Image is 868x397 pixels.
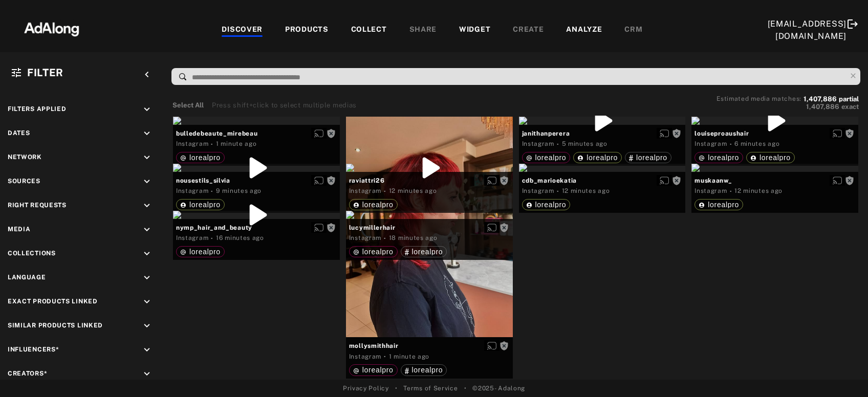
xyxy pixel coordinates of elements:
span: Creators* [8,370,47,377]
span: © 2025 - Adalong [472,384,525,393]
span: lorealpro [189,248,221,256]
span: louiseproaushair [695,129,855,138]
i: keyboard_arrow_down [141,344,153,356]
div: Instagram [695,139,727,148]
span: Sources [8,178,40,185]
a: Terms of Service [403,384,458,393]
button: 1,407,886exact [717,102,859,112]
span: Media [8,226,31,233]
span: Rights not requested [327,177,336,184]
div: lorealpro [699,201,739,208]
div: Press shift+click to select multiple medias [212,100,357,111]
span: · [557,187,559,195]
button: Enable diffusion on this media [830,175,845,186]
div: CREATE [513,24,544,36]
span: lorealpro [759,153,791,162]
span: cdb_marioekatia [522,176,683,185]
span: lorealpro [636,153,667,162]
div: lorealpro [577,154,618,161]
button: Enable diffusion on this media [311,128,327,139]
span: Dates [8,129,30,137]
span: · [730,187,732,195]
div: lorealpro [526,154,567,161]
div: lorealpro [180,201,221,208]
div: [EMAIL_ADDRESS][DOMAIN_NAME] [768,18,847,42]
button: Enable diffusion on this media [657,128,672,139]
span: · [211,140,213,148]
time: 2025-09-24T07:45:53.000Z [216,234,264,241]
div: Instagram [176,233,208,242]
span: • [395,384,398,393]
time: 2025-09-24T07:49:28.000Z [562,187,610,194]
div: Instagram [176,139,208,148]
time: 2025-09-24T07:49:13.000Z [734,187,783,194]
span: • [464,384,467,393]
span: lorealpro [535,153,567,162]
span: lorealpro [412,366,443,374]
span: · [384,352,386,361]
span: mollysmithhair [349,341,510,350]
time: 2025-09-24T07:52:01.000Z [216,187,262,194]
div: WIDGET [459,24,490,36]
span: · [730,140,732,148]
span: lorealpro [535,201,567,209]
span: Influencers* [8,346,59,353]
div: SHARE [409,24,437,36]
a: Privacy Policy [343,384,389,393]
div: Instagram [349,352,381,361]
time: 2025-09-24T07:56:30.000Z [562,140,607,147]
i: keyboard_arrow_down [141,176,153,187]
span: Exact Products Linked [8,298,98,305]
div: lorealpro [699,154,739,161]
span: Network [8,153,42,161]
span: Filters applied [8,105,67,113]
span: · [211,234,213,242]
i: keyboard_arrow_down [141,272,153,283]
time: 2025-09-24T08:00:00.000Z [216,140,256,147]
span: Rights not requested [327,224,336,231]
time: 2025-09-24T07:55:47.000Z [734,140,779,147]
button: Enable diffusion on this media [311,222,327,233]
span: janithanperera [522,129,683,138]
div: lorealpro [526,201,567,208]
i: keyboard_arrow_down [141,104,153,115]
span: bulledebeaute_mirebeau [176,129,337,138]
div: Instagram [176,186,208,195]
div: lorealpro [180,248,221,255]
span: Estimated media matches: [717,95,801,102]
span: Similar Products Linked [8,322,103,329]
div: ANALYZE [566,24,602,36]
i: keyboard_arrow_left [141,69,153,80]
i: keyboard_arrow_down [141,368,153,380]
button: Enable diffusion on this media [830,128,845,139]
time: 2025-09-24T08:00:00.000Z [389,353,429,360]
span: lorealpro [362,366,394,374]
span: lorealpro [708,153,739,162]
span: Right Requests [8,202,67,209]
div: Instagram [695,186,727,195]
div: lorealpro [629,154,667,161]
div: Instagram [522,186,554,195]
span: · [211,187,213,195]
button: Enable diffusion on this media [311,175,327,186]
i: keyboard_arrow_down [141,248,153,259]
i: keyboard_arrow_down [141,200,153,211]
span: lorealpro [189,153,221,162]
i: keyboard_arrow_down [141,128,153,139]
div: PRODUCTS [285,24,329,36]
div: DISCOVER [222,24,263,36]
span: Rights not requested [845,129,854,137]
span: Language [8,274,46,281]
div: lorealpro [750,154,791,161]
span: nymp_hair_and_beauty [176,223,337,232]
span: Rights not requested [500,342,509,349]
i: keyboard_arrow_down [141,320,153,332]
div: CRM [624,24,642,36]
span: 1,407,886 [804,95,837,103]
div: lorealpro [405,366,443,373]
span: Rights not requested [327,129,336,137]
div: Instagram [522,139,554,148]
span: · [557,140,559,148]
span: lorealpro [189,201,221,209]
button: 1,407,886partial [804,97,859,102]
